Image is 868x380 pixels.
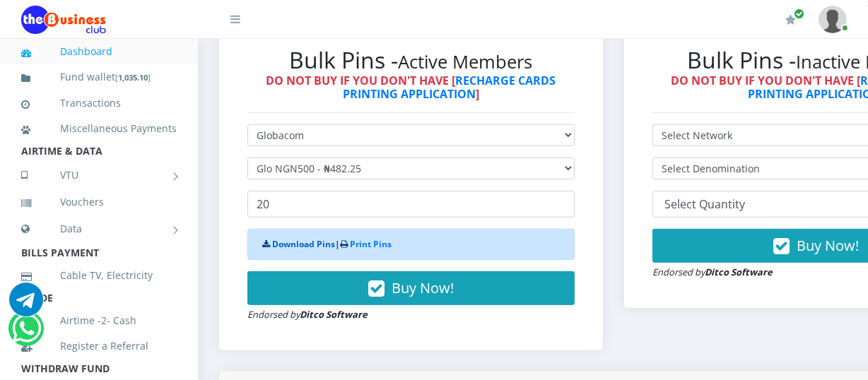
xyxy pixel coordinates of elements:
[9,293,43,316] a: Chat for support
[785,14,796,25] i: Renew/Upgrade Subscription
[21,158,177,193] a: VTU
[399,49,533,74] small: Active Members
[21,259,177,292] a: Cable TV, Electricity
[705,266,773,278] strong: Ditco Software
[266,73,556,102] strong: DO NOT BUY IF YOU DON'T HAVE [ ]
[21,112,177,145] a: Miscellaneous Payments
[247,271,575,305] button: Buy Now!
[118,72,148,83] b: 1,035.10
[21,61,177,94] a: Fund wallet[1,035.10]
[21,6,106,34] img: Logo
[272,238,335,250] a: Download Pins
[21,87,177,119] a: Transactions
[262,238,392,250] strong: |
[797,236,859,255] span: Buy Now!
[12,322,41,345] a: Chat for support
[247,191,575,218] input: Enter Quantity
[819,6,847,33] img: User
[21,330,177,362] a: Register a Referral
[350,238,392,250] a: Print Pins
[392,278,454,297] span: Buy Now!
[21,304,177,337] a: Airtime -2- Cash
[21,35,177,68] a: Dashboard
[343,73,556,102] a: RECHARGE CARDS PRINTING APPLICATION
[300,308,368,321] strong: Ditco Software
[21,186,177,218] a: Vouchers
[652,266,773,278] small: Endorsed by
[247,308,368,321] small: Endorsed by
[247,47,575,73] h2: Bulk Pins -
[21,211,177,247] a: Data
[794,8,804,19] span: Renew/Upgrade Subscription
[115,72,151,83] small: [ ]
